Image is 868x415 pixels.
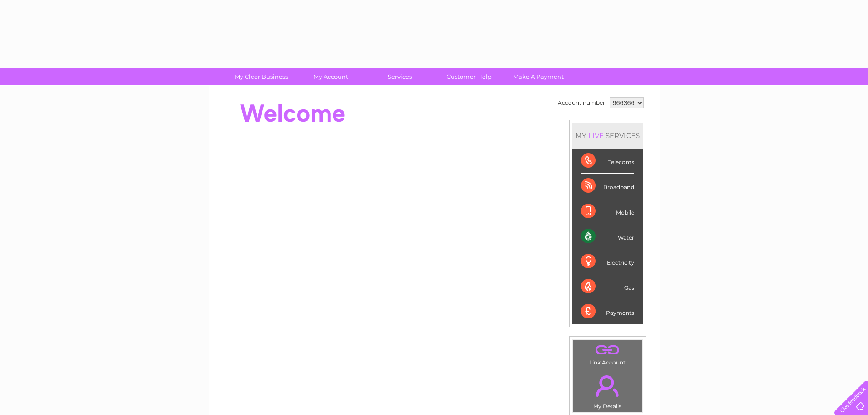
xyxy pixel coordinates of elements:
[224,68,299,85] a: My Clear Business
[501,68,576,85] a: Make A Payment
[431,68,507,85] a: Customer Help
[575,342,640,358] a: .
[572,368,643,412] td: My Details
[581,149,634,174] div: Telecoms
[575,370,640,402] a: .
[581,199,634,224] div: Mobile
[581,274,634,299] div: Gas
[581,299,634,324] div: Payments
[555,95,607,111] td: Account number
[293,68,368,85] a: My Account
[581,174,634,199] div: Broadband
[362,68,437,85] a: Services
[581,249,634,274] div: Electricity
[586,131,606,140] div: LIVE
[572,339,643,368] td: Link Account
[581,224,634,249] div: Water
[572,123,643,149] div: MY SERVICES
